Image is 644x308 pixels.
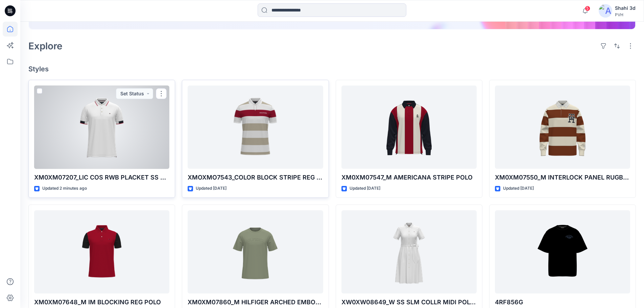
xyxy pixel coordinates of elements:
a: XMOXMO7543_COLOR BLOCK STRIPE REG POLO [188,86,323,169]
p: Updated [DATE] [350,185,380,192]
a: XM0XM07648_M IM BLOCKING REG POLO [34,210,169,294]
p: Updated [DATE] [196,185,226,192]
p: Updated [DATE] [503,185,534,192]
a: XW0XW08649_W SS SLM COLLR MIDI POLO DRS [341,210,477,294]
p: XM0XM07860_M HILFIGER ARCHED EMBOSSED TEE [188,298,323,307]
img: avatar [599,4,612,18]
p: XM0XM07550_M INTERLOCK PANEL RUGBY POLO [495,173,630,182]
p: XM0XM07207_LIC COS RWB PLACKET SS POLO RF [34,173,169,182]
p: XW0XW08649_W SS SLM COLLR MIDI POLO DRS [341,298,477,307]
p: XM0XM07547_M AMERICANA STRIPE POLO [341,173,477,182]
span: 5 [585,6,590,11]
p: XM0XM07648_M IM BLOCKING REG POLO [34,298,169,307]
a: XM0XM07207_LIC COS RWB PLACKET SS POLO RF [34,86,169,169]
div: PVH [615,12,636,17]
p: XMOXMO7543_COLOR BLOCK STRIPE REG POLO [188,173,323,182]
h2: Explore [28,41,63,51]
a: XM0XM07550_M INTERLOCK PANEL RUGBY POLO [495,86,630,169]
p: 4RF856G [495,298,630,307]
a: XM0XM07547_M AMERICANA STRIPE POLO [341,86,477,169]
p: Updated 2 minutes ago [42,185,87,192]
a: XM0XM07860_M HILFIGER ARCHED EMBOSSED TEE [188,210,323,294]
a: 4RF856G [495,210,630,294]
h4: Styles [28,65,636,73]
div: Shahi 3d [615,4,636,12]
